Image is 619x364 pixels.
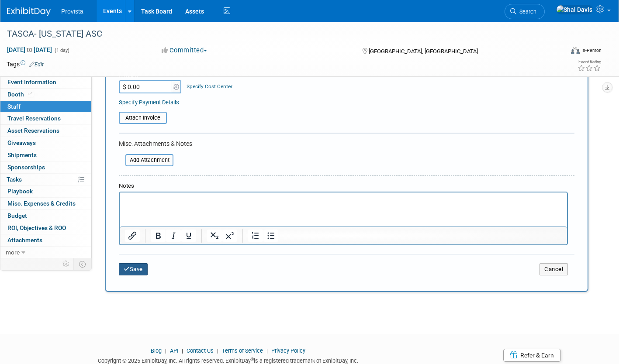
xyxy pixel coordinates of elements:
span: Tasks [7,176,22,183]
span: | [264,347,270,354]
a: Asset Reservations [0,125,91,137]
span: Booth [7,91,34,98]
div: Notes [119,182,568,190]
td: Personalize Event Tab Strip [59,258,74,270]
span: more [6,249,20,256]
div: Misc. Attachments & Notes [119,139,574,148]
button: Numbered list [248,230,263,242]
a: Specify Cost Center [187,83,232,89]
a: Playbook [0,185,91,197]
a: Giveaways [0,137,91,149]
button: Subscript [207,230,222,242]
a: Terms of Service [222,347,263,354]
button: Underline [181,230,196,242]
a: Contact Us [187,347,214,354]
sup: ® [251,357,254,362]
div: Event Format [513,45,602,58]
img: ExhibitDay [7,7,51,16]
a: Attachments [0,234,91,246]
a: Sponsorships [0,161,91,173]
span: Playbook [7,188,33,195]
a: Shipments [0,149,91,161]
span: Sponsorships [7,164,45,171]
button: Save [119,263,148,275]
a: Specify Payment Details [119,99,179,106]
a: Refer & Earn [503,349,561,362]
button: Superscript [222,230,237,242]
a: more [0,247,91,258]
iframe: Rich Text Area [120,192,567,227]
td: Toggle Event Tabs [74,258,92,270]
button: Committed [159,46,211,55]
span: (1 day) [54,48,69,53]
a: Edit [29,62,44,68]
td: Tags [7,60,44,69]
a: Privacy Policy [271,347,305,354]
span: Travel Reservations [7,115,61,122]
a: Staff [0,101,91,113]
button: Cancel [539,263,568,275]
div: TASCA- [US_STATE] ASC [4,26,551,42]
button: Italic [166,230,181,242]
span: ROI, Objectives & ROO [7,224,66,231]
span: Provista [61,8,83,15]
span: to [25,46,34,53]
span: | [180,347,185,354]
a: Blog [151,347,162,354]
span: [DATE] [DATE] [7,46,52,54]
a: Budget [0,210,91,222]
a: Event Information [0,76,91,88]
span: | [215,347,221,354]
span: Misc. Expenses & Credits [7,200,76,207]
a: ROI, Objectives & ROO [0,222,91,234]
span: Asset Reservations [7,127,59,134]
span: Search [516,8,536,15]
span: Giveaways [7,139,36,146]
button: Bold [151,230,166,242]
button: Bullet list [263,230,278,242]
a: Misc. Expenses & Credits [0,198,91,209]
a: Travel Reservations [0,113,91,124]
a: Booth [0,89,91,100]
span: Staff [7,103,21,110]
span: Shipments [7,151,37,158]
div: Event Rating [578,60,601,64]
a: API [170,347,178,354]
button: Insert/edit link [125,230,140,242]
a: Tasks [0,174,91,185]
i: Booth reservation complete [28,92,32,96]
img: Shai Davis [556,5,593,14]
div: In-Person [581,47,602,54]
span: [GEOGRAPHIC_DATA], [GEOGRAPHIC_DATA] [369,48,478,55]
span: Budget [7,212,27,219]
img: Format-Inperson.png [571,47,580,54]
span: | [163,347,169,354]
span: Attachments [7,237,42,244]
a: Search [505,4,545,19]
span: Event Information [7,79,56,86]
